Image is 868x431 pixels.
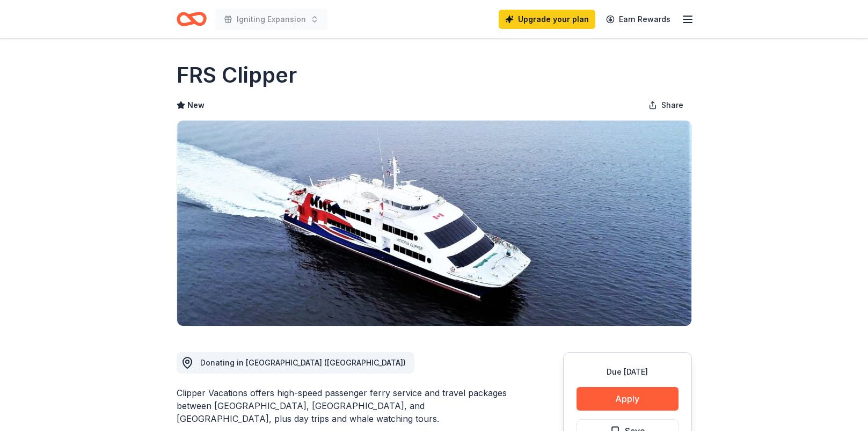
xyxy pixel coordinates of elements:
[177,6,207,32] a: Home
[640,94,692,116] button: Share
[577,366,679,378] div: Due [DATE]
[177,386,512,425] div: Clipper Vacations offers high-speed passenger ferry service and travel packages between [GEOGRAPH...
[600,10,677,29] a: Earn Rewards
[577,387,679,411] button: Apply
[177,121,691,326] img: Image for FRS Clipper
[215,9,327,30] button: Igniting Expansion
[237,13,306,26] span: Igniting Expansion
[499,10,595,29] a: Upgrade your plan
[177,60,297,90] h1: FRS Clipper
[200,358,406,367] span: Donating in [GEOGRAPHIC_DATA] ([GEOGRAPHIC_DATA])
[661,99,683,112] span: Share
[187,99,205,112] span: New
